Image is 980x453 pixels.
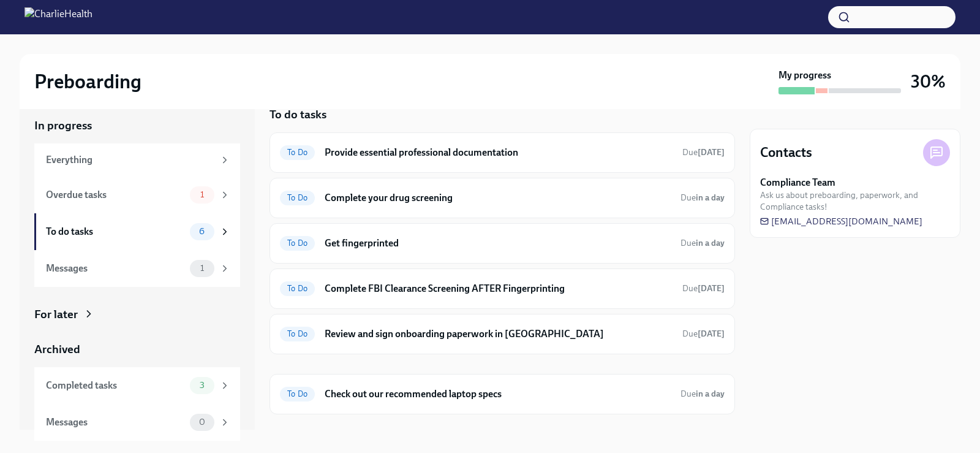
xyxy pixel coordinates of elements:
[682,329,725,339] span: Due
[46,153,214,167] div: Everything
[698,329,725,339] strong: [DATE]
[280,389,315,398] span: To Do
[911,70,946,93] h3: 30%
[760,215,922,227] a: [EMAIL_ADDRESS][DOMAIN_NAME]
[192,381,212,390] span: 3
[682,283,725,294] span: October 20th, 2025 06:00
[698,147,725,158] strong: [DATE]
[34,306,240,322] a: For later
[46,188,185,202] div: Overdue tasks
[46,262,185,275] div: Messages
[682,147,725,158] span: October 16th, 2025 06:00
[280,148,315,157] span: To Do
[696,192,725,203] strong: in a day
[325,237,671,250] h6: Get fingerprinted
[325,327,673,341] h6: Review and sign onboarding paperwork in [GEOGRAPHIC_DATA]
[192,417,213,427] span: 0
[325,191,671,205] h6: Complete your drug screening
[280,188,725,208] a: To DoComplete your drug screeningDuein a day
[680,389,725,399] span: Due
[34,341,240,357] a: Archived
[269,107,326,123] h5: To do tasks
[34,250,240,287] a: Messages1
[34,367,240,404] a: Completed tasks3
[778,69,831,82] strong: My progress
[680,192,725,204] span: October 17th, 2025 06:00
[46,379,185,392] div: Completed tasks
[280,279,725,299] a: To DoComplete FBI Clearance Screening AFTER FingerprintingDue[DATE]
[760,143,812,162] h4: Contacts
[280,324,725,344] a: To DoReview and sign onboarding paperwork in [GEOGRAPHIC_DATA]Due[DATE]
[34,404,240,441] a: Messages0
[24,7,92,27] img: CharlieHealth
[34,213,240,250] a: To do tasks6
[325,282,673,295] h6: Complete FBI Clearance Screening AFTER Fingerprinting
[680,238,725,248] span: Due
[682,147,725,158] span: Due
[34,118,240,134] a: In progress
[680,192,725,203] span: Due
[34,69,141,94] h2: Preboarding
[192,227,212,236] span: 6
[696,389,725,399] strong: in a day
[280,143,725,162] a: To DoProvide essential professional documentationDue[DATE]
[280,384,725,404] a: To DoCheck out our recommended laptop specsDuein a day
[680,237,725,249] span: October 17th, 2025 06:00
[325,146,673,159] h6: Provide essential professional documentation
[193,190,211,199] span: 1
[698,283,725,294] strong: [DATE]
[760,176,835,189] strong: Compliance Team
[682,283,725,294] span: Due
[680,388,725,400] span: October 17th, 2025 06:00
[46,416,185,429] div: Messages
[280,234,725,253] a: To DoGet fingerprintedDuein a day
[46,225,185,238] div: To do tasks
[682,328,725,340] span: October 20th, 2025 06:00
[280,284,315,293] span: To Do
[280,329,315,338] span: To Do
[696,238,725,248] strong: in a day
[325,387,671,401] h6: Check out our recommended laptop specs
[280,238,315,248] span: To Do
[34,177,240,213] a: Overdue tasks1
[34,306,78,322] div: For later
[34,143,240,177] a: Everything
[280,193,315,202] span: To Do
[193,264,211,273] span: 1
[760,189,950,213] span: Ask us about preboarding, paperwork, and Compliance tasks!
